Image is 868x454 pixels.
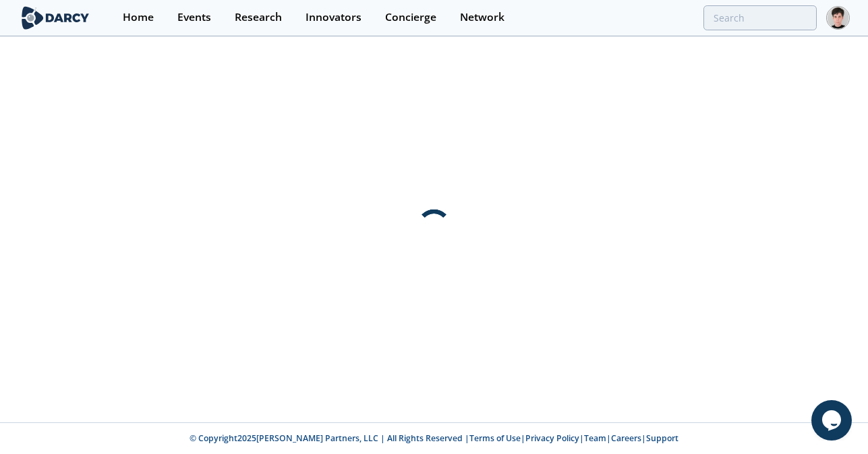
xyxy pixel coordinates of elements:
a: Privacy Policy [525,432,579,444]
div: Innovators [306,12,361,23]
img: logo-wide.svg [19,6,92,30]
a: Team [584,432,606,444]
div: Network [460,12,504,23]
div: Concierge [385,12,436,23]
input: Advanced Search [703,5,817,30]
a: Support [646,432,678,444]
iframe: chat widget [811,400,855,441]
div: Research [235,12,282,23]
img: Profile [826,6,850,30]
a: Careers [611,432,641,444]
p: © Copyright 2025 [PERSON_NAME] Partners, LLC | All Rights Reserved | | | | | [22,432,847,445]
a: Terms of Use [469,432,521,444]
div: Events [177,12,211,23]
div: Home [123,12,154,23]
